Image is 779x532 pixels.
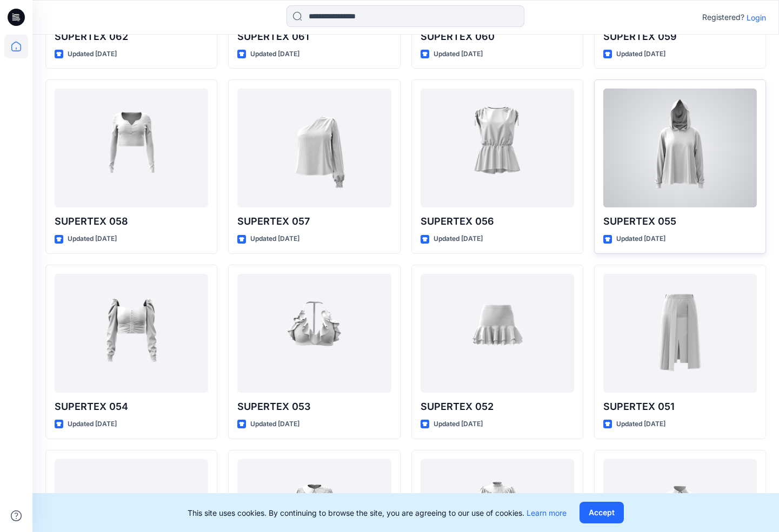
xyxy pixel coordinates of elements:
[616,49,665,60] p: Updated [DATE]
[237,214,391,229] p: SUPERTEX 057
[421,29,574,44] p: SUPERTEX 060
[237,399,391,414] p: SUPERTEX 053
[68,49,117,60] p: Updated [DATE]
[527,508,567,517] a: Learn more
[250,49,299,60] p: Updated [DATE]
[55,89,208,207] a: SUPERTEX 058
[68,233,117,245] p: Updated [DATE]
[250,233,299,245] p: Updated [DATE]
[68,419,117,430] p: Updated [DATE]
[603,214,757,229] p: SUPERTEX 055
[237,274,391,393] a: SUPERTEX 053
[603,399,757,414] p: SUPERTEX 051
[603,274,757,393] a: SUPERTEX 051
[616,419,665,430] p: Updated [DATE]
[603,89,757,207] a: SUPERTEX 055
[434,419,483,430] p: Updated [DATE]
[616,233,665,245] p: Updated [DATE]
[702,11,744,24] p: Registered?
[603,29,757,44] p: SUPERTEX 059
[237,29,391,44] p: SUPERTEX 061
[434,49,483,60] p: Updated [DATE]
[237,89,391,207] a: SUPERTEX 057
[421,399,574,414] p: SUPERTEX 052
[55,274,208,393] a: SUPERTEX 054
[55,399,208,414] p: SUPERTEX 054
[188,507,567,518] p: This site uses cookies. By continuing to browse the site, you are agreeing to our use of cookies.
[55,29,208,44] p: SUPERTEX 062
[580,502,624,523] button: Accept
[55,214,208,229] p: SUPERTEX 058
[434,233,483,245] p: Updated [DATE]
[747,12,766,23] p: Login
[421,274,574,393] a: SUPERTEX 052
[421,89,574,207] a: SUPERTEX 056
[250,419,299,430] p: Updated [DATE]
[421,214,574,229] p: SUPERTEX 056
